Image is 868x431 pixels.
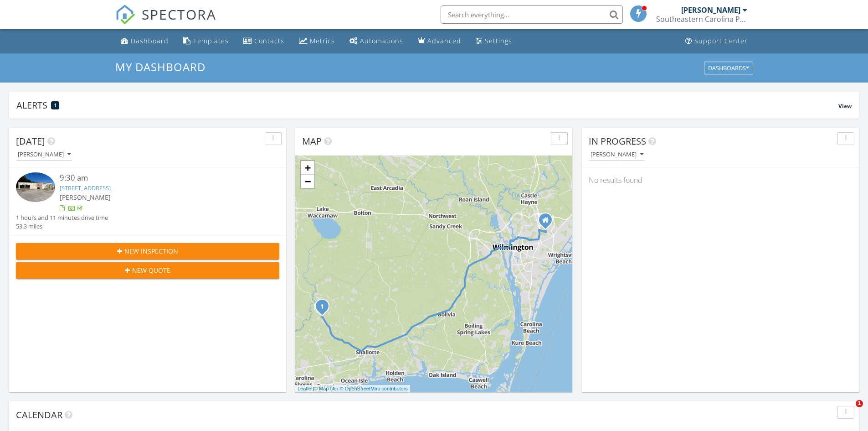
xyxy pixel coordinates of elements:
div: Dashboard [131,36,169,45]
span: My Dashboard [115,59,205,74]
a: Metrics [295,33,339,50]
a: Leaflet [298,386,313,391]
a: © MapTiler [314,386,339,391]
input: Search everything... [441,5,623,24]
div: Alerts [16,99,838,111]
div: [PERSON_NAME] [18,151,71,158]
a: Automations (Basic) [346,33,407,50]
iframe: Intercom live chat [837,400,859,422]
div: 53.3 miles [16,222,108,231]
div: Metrics [310,36,335,45]
a: Zoom in [301,161,314,175]
div: Automations [360,36,403,45]
a: © OpenStreetMap contributors [340,386,408,391]
a: [STREET_ADDRESS] [60,184,111,192]
img: 9278392%2Fcover_photos%2FpYgvDWiTfMdrSTRcQcKE%2Fsmall.jpg [16,172,55,202]
a: Contacts [240,33,288,50]
span: SPECTORA [142,5,216,24]
span: 1 [54,102,56,109]
span: [PERSON_NAME] [60,193,111,202]
span: New Inspection [124,246,178,256]
div: [PERSON_NAME] [591,151,643,158]
button: [PERSON_NAME] [589,149,645,161]
div: Southeastern Carolina Property Inspections [656,15,747,24]
span: [DATE] [16,135,45,147]
div: 1 hours and 11 minutes drive time [16,213,108,222]
span: View [838,102,852,110]
a: Zoom out [301,175,314,188]
div: [PERSON_NAME] [681,5,740,15]
div: 4025 Whiteville Rd NW, Ash, NC 28420 [322,306,328,312]
button: [PERSON_NAME] [16,149,72,161]
i: 1 [320,304,324,310]
a: Advanced [414,33,465,50]
span: Map [302,135,322,147]
img: The Best Home Inspection Software - Spectora [115,5,135,25]
span: 1 [856,400,863,407]
a: Templates [180,33,232,50]
a: Support Center [682,33,751,50]
div: Advanced [427,36,461,45]
button: Dashboards [704,62,753,74]
div: Contacts [254,36,284,45]
a: Settings [472,33,516,50]
div: 9:30 am [60,172,257,184]
div: 821 Gordon Woods Road, Wilmington NC 28411 [545,220,551,225]
a: SPECTORA [115,12,216,31]
a: Dashboard [117,33,172,50]
div: No results found [582,168,859,192]
div: Templates [193,36,229,45]
a: 9:30 am [STREET_ADDRESS] [PERSON_NAME] 1 hours and 11 minutes drive time 53.3 miles [16,172,279,231]
button: New Inspection [16,243,279,260]
span: New Quote [132,265,170,275]
span: In Progress [589,135,646,147]
div: | [295,385,410,393]
button: New Quote [16,262,279,279]
div: Support Center [694,36,748,45]
div: Dashboards [708,65,749,71]
span: Calendar [16,409,62,421]
div: Settings [485,36,512,45]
